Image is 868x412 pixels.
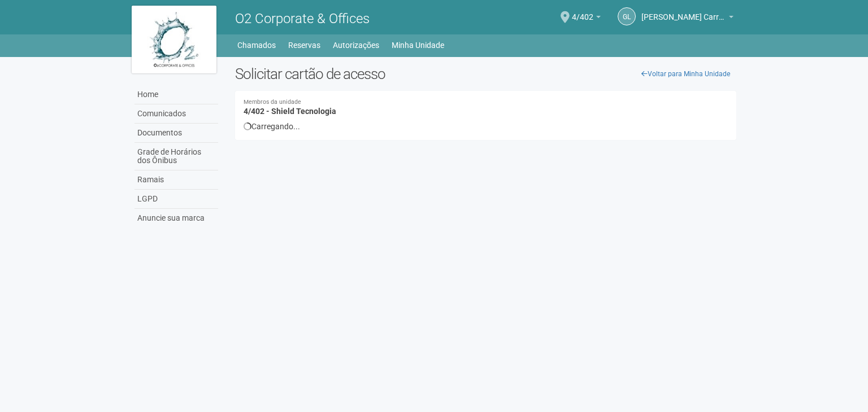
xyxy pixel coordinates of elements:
a: Voltar para Minha Unidade [635,65,736,82]
a: LGPD [134,190,218,209]
h2: Solicitar cartão de acesso [235,65,736,82]
a: Autorizações [333,37,379,53]
a: Minha Unidade [392,37,444,53]
a: Documentos [134,124,218,143]
a: Comunicados [134,104,218,124]
a: Anuncie sua marca [134,209,218,227]
span: 4/402 [572,2,593,21]
img: logo.jpg [132,6,216,73]
h4: 4/402 - Shield Tecnologia [244,99,728,116]
a: GL [618,7,636,25]
a: Chamados [237,37,276,53]
a: Reservas [288,37,320,53]
a: Home [134,85,218,104]
a: 4/402 [572,14,601,23]
small: Membros da unidade [244,99,728,106]
a: [PERSON_NAME] Carreira dos Reis [641,14,734,23]
a: Grade de Horários dos Ônibus [134,143,218,170]
span: O2 Corporate & Offices [235,11,370,27]
span: Gabriel Lemos Carreira dos Reis [641,2,726,21]
a: Ramais [134,170,218,190]
div: Carregando... [244,121,728,132]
